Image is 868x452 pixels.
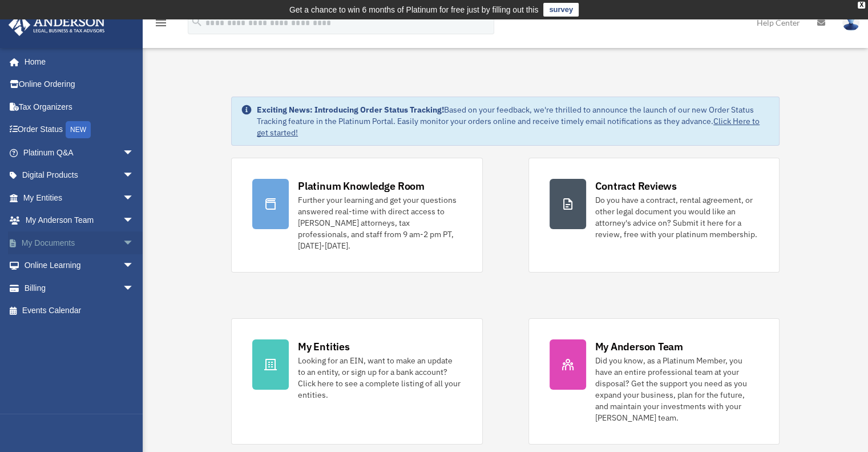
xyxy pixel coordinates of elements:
a: My Anderson Teamarrow_drop_down [8,209,151,232]
img: Anderson Advisors Platinum Portal [5,14,108,36]
i: menu [154,16,168,30]
div: Did you know, as a Platinum Member, you have an entire professional team at your disposal? Get th... [595,355,758,423]
a: Order StatusNEW [8,118,151,142]
span: arrow_drop_down [123,186,146,210]
div: My Entities [298,339,349,354]
a: My Documentsarrow_drop_down [8,231,151,254]
div: Based on your feedback, we're thrilled to announce the launch of our new Order Status Tracking fe... [257,104,770,138]
a: Platinum Q&Aarrow_drop_down [8,141,151,164]
a: Click Here to get started! [257,116,760,138]
a: Tax Organizers [8,95,151,118]
div: Looking for an EIN, want to make an update to an entity, or sign up for a bank account? Click her... [298,355,461,401]
span: arrow_drop_down [123,254,146,278]
a: survey [543,3,579,17]
i: search [191,15,203,28]
span: arrow_drop_down [123,277,146,300]
span: arrow_drop_down [123,141,146,165]
img: User Pic [842,14,859,31]
span: arrow_drop_down [123,209,146,233]
a: Online Learningarrow_drop_down [8,254,151,277]
div: Further your learning and get your questions answered real-time with direct access to [PERSON_NAM... [298,194,461,251]
a: menu [154,20,168,30]
div: Get a chance to win 6 months of Platinum for free just by filling out this [289,3,539,17]
div: NEW [66,121,91,138]
div: Do you have a contract, rental agreement, or other legal document you would like an attorney's ad... [595,194,758,240]
span: arrow_drop_down [123,164,146,187]
a: Events Calendar [8,299,151,322]
a: Home [8,50,146,73]
strong: Exciting News: Introducing Order Status Tracking! [257,105,444,115]
div: close [858,2,865,9]
div: My Anderson Team [595,339,683,354]
a: Billingarrow_drop_down [8,277,151,299]
div: Platinum Knowledge Room [298,179,425,193]
a: Digital Productsarrow_drop_down [8,164,151,187]
a: My Entities Looking for an EIN, want to make an update to an entity, or sign up for a bank accoun... [231,318,482,445]
div: Contract Reviews [595,179,677,193]
a: Platinum Knowledge Room Further your learning and get your questions answered real-time with dire... [231,158,482,273]
a: My Entitiesarrow_drop_down [8,186,151,209]
span: arrow_drop_down [123,231,146,255]
a: My Anderson Team Did you know, as a Platinum Member, you have an entire professional team at your... [528,318,780,445]
a: Contract Reviews Do you have a contract, rental agreement, or other legal document you would like... [528,158,780,273]
a: Online Ordering [8,73,151,96]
